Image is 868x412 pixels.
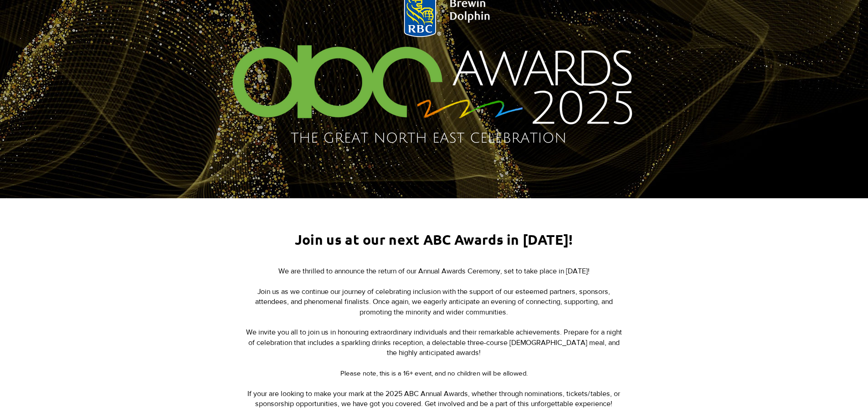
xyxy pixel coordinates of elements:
span: We invite you all to join us in honouring extraordinary individuals and their remarkable achievem... [246,328,622,356]
span: Join us at our next ABC Awards in [DATE]! [295,231,573,248]
span: If your are looking to make your mark at the 2025 ABC Annual Awards, whether through nominations,... [247,390,620,407]
span: We are thrilled to announce the return of our Annual Awards Ceremony, set to take place in [DATE]! [278,267,590,275]
span: Join us as we continue our journey of celebrating inclusion with the support of our esteemed part... [255,288,613,316]
span: Please note, this is a 16+ event, and no children will be allowed. [340,369,528,377]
